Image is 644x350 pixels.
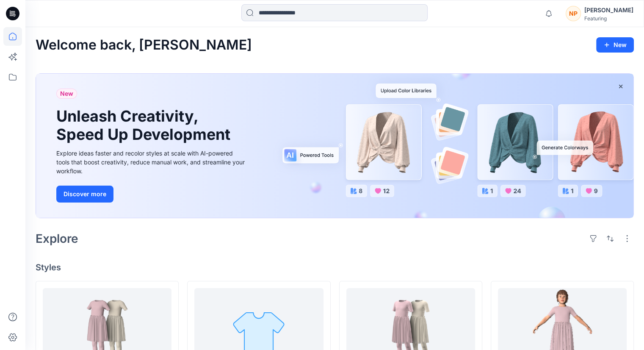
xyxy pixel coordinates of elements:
[36,37,252,53] h2: Welcome back, [PERSON_NAME]
[56,149,247,175] div: Explore ideas faster and recolor styles at scale with AI-powered tools that boost creativity, red...
[36,262,634,272] h4: Styles
[56,107,234,144] h1: Unleash Creativity, Speed Up Development
[56,186,113,203] button: Discover more
[36,232,78,245] h2: Explore
[596,37,634,53] button: New
[56,186,247,203] a: Discover more
[60,89,73,99] span: New
[566,6,581,21] div: NP
[584,5,633,15] div: [PERSON_NAME]
[584,15,633,22] div: Featuring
